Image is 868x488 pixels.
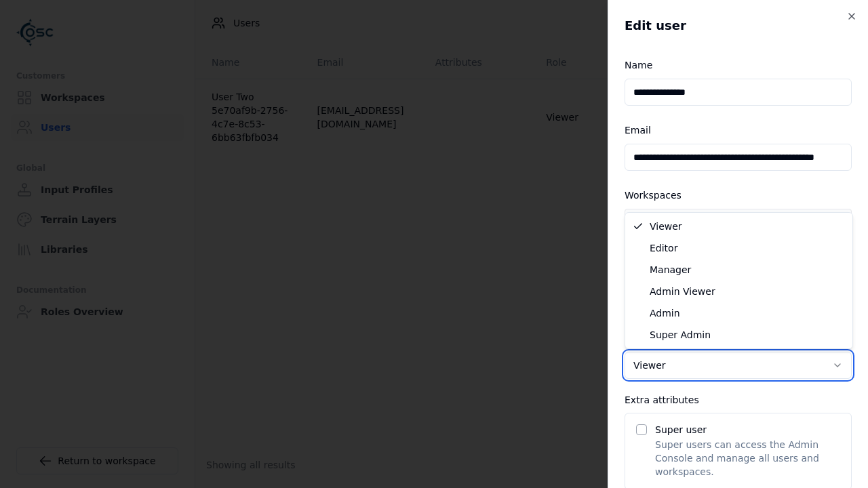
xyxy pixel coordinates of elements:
span: Super Admin [650,328,711,342]
span: Editor [650,241,677,255]
span: Manager [650,263,691,277]
span: Viewer [650,220,682,233]
span: Admin [650,306,680,320]
span: Admin Viewer [650,285,715,298]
